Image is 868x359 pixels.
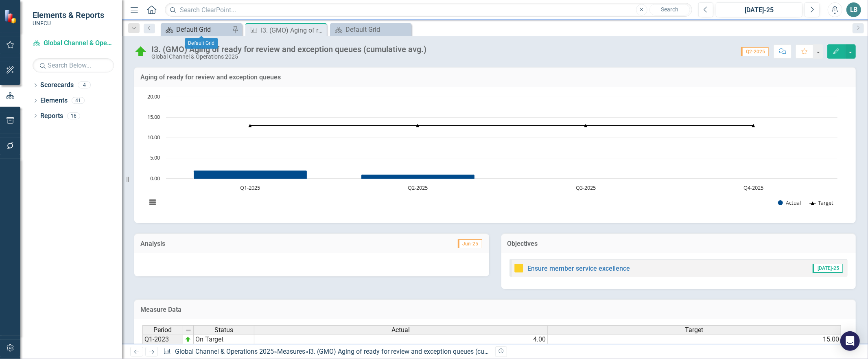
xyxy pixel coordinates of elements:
div: 41 [72,97,85,104]
a: Global Channel & Operations 2025 [33,39,114,48]
h3: Aging of ready for review and exception queues [140,74,850,81]
a: Elements [40,96,68,105]
button: LB [846,2,861,17]
h3: Measure Data [140,306,850,313]
img: zOikAAAAAElFTkSuQmCC [185,336,191,343]
div: 4 [78,82,91,89]
path: Q1-2025, 13. Target. [249,124,252,127]
div: I3. (GMO) Aging of ready for review and exception queues (cumulative avg.) [308,348,525,355]
button: [DATE]-25 [716,2,802,17]
button: Search [649,4,690,15]
span: Search [661,6,678,13]
td: 15.00 [548,335,841,344]
span: Jun-25 [458,239,482,248]
svg: Interactive chart [142,93,842,215]
div: 16 [67,112,80,119]
span: Q2-2025 [741,47,769,56]
text: Q4-2025 [743,184,763,191]
path: Q4-2025, 13. Target. [752,124,755,127]
img: ClearPoint Strategy [4,9,18,24]
img: Caution [514,263,524,273]
small: UNFCU [33,20,104,26]
h3: Analysis [140,240,310,247]
img: On Target [134,45,147,58]
a: Reports [40,112,63,121]
div: Global Channel & Operations 2025 [151,54,426,60]
button: View chart menu, Chart [146,196,158,208]
path: Q3-2025, 13. Target. [584,124,588,127]
input: Search ClearPoint... [165,3,692,17]
div: Default Grid [176,24,230,35]
text: Q1-2025 [240,184,260,191]
text: 20.00 [147,93,160,100]
span: Elements & Reports [33,10,104,20]
span: Status [214,326,233,334]
h3: Objectives [507,240,850,247]
div: [DATE]-25 [719,5,800,15]
span: [DATE]-25 [813,264,843,273]
img: 8DAGhfEEPCf229AAAAAElFTkSuQmCC [185,327,192,334]
text: Q3-2025 [576,184,596,191]
span: Target [685,326,704,334]
a: Default Grid [163,24,230,35]
a: Measures [277,348,305,355]
div: » » [163,347,489,357]
div: Default Grid [185,38,218,49]
span: Actual [392,326,410,334]
td: On Target [194,335,254,344]
span: Period [154,326,172,334]
div: I3. (GMO) Aging of ready for review and exception queues (cumulative avg.) [261,25,325,35]
path: Q1-2025, 2. Actual. [194,170,307,179]
td: Q1-2023 [142,335,183,344]
text: Target [818,199,833,206]
div: I3. (GMO) Aging of ready for review and exception queues (cumulative avg.) [151,45,426,54]
text: Actual [786,199,801,206]
a: Scorecards [40,81,74,90]
div: Default Grid [345,24,409,35]
div: Open Intercom Messenger [840,331,860,351]
text: 0.00 [150,175,160,182]
text: Q2-2025 [408,184,428,191]
a: Global Channel & Operations 2025 [175,348,274,355]
a: Ensure member service excellence [528,265,630,272]
text: 5.00 [150,154,160,161]
button: Show Target [810,199,834,206]
text: 10.00 [147,134,160,141]
path: Q2-2025, 1. Actual. [361,174,475,179]
path: Q2-2025, 13. Target. [416,124,420,127]
div: Chart. Highcharts interactive chart. [142,93,848,215]
td: 4.00 [254,335,548,344]
button: Show Actual [778,199,801,206]
a: Default Grid [332,24,409,35]
text: 15.00 [147,113,160,120]
input: Search Below... [33,58,114,72]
